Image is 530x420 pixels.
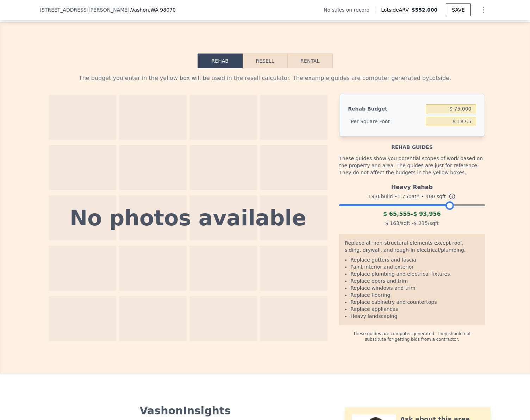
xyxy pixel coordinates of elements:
[381,6,411,13] span: Lotside ARV
[243,54,287,68] button: Resell
[414,220,428,226] span: $ 235
[339,218,485,228] div: /sqft - /sqft
[339,151,485,180] div: These guides show you potential scopes of work based on the property and area. The guides are jus...
[412,7,438,13] span: $552,000
[385,220,399,226] span: $ 163
[476,3,491,17] button: Show Options
[339,325,485,342] div: These guides are computer generated. They should not substitute for getting bids from a contractor.
[350,306,479,313] li: Replace appliances
[149,7,176,13] span: , WA 98070
[130,6,176,13] span: , Vashon
[40,6,130,13] span: [STREET_ADDRESS][PERSON_NAME]
[345,239,479,256] div: Replace all non-structural elements except roof, siding, drywall, and rough-in electrical/plumbing.
[446,4,470,16] button: SAVE
[287,54,332,68] button: Rental
[198,54,243,68] button: Rehab
[350,313,479,320] li: Heavy landscaping
[45,405,325,417] div: Vashon Insights
[339,137,485,151] div: Rehab guides
[350,292,479,299] li: Replace flooring
[339,180,485,192] div: Heavy Rehab
[45,74,485,82] div: The budget you enter in the yellow box will be used in the resell calculator. The example guides ...
[339,210,485,218] div: -
[324,6,375,13] div: No sales on record
[350,270,479,277] li: Replace plumbing and electrical fixtures
[70,207,306,228] div: No photos available
[348,102,423,115] div: Rehab Budget
[348,115,423,128] div: Per Square Foot
[383,211,411,217] span: $ 65,555
[339,192,485,201] div: 1936 build • 1.75 bath • sqft
[350,277,479,284] li: Replace doors and trim
[350,284,479,292] li: Replace windows and trim
[426,194,435,199] span: 400
[350,263,479,270] li: Paint interior and exterior
[350,256,479,263] li: Replace gutters and fascia
[350,299,479,306] li: Replace cabinetry and countertops
[413,211,441,217] span: $ 93,956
